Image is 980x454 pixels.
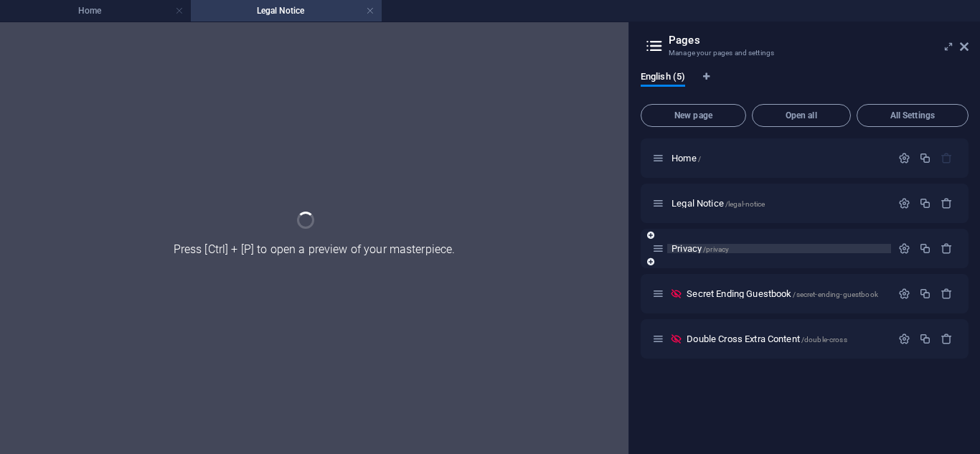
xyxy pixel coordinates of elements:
[863,111,962,120] span: All Settings
[801,336,847,344] span: /double-cross
[941,288,953,300] div: Remove
[667,199,891,208] div: Legal Notice/legal-notice
[672,153,701,164] span: Click to open page
[669,47,940,60] h3: Manage your pages and settings
[919,288,931,300] div: Duplicate
[667,153,891,163] div: Home/
[898,152,910,164] div: Settings
[698,155,701,163] span: /
[941,242,953,255] div: Remove
[647,111,740,120] span: New page
[682,289,891,298] div: Secret Ending Guestbook/secret-ending-guestbook
[641,104,746,127] button: New page
[758,111,844,120] span: Open all
[672,243,729,254] span: Click to open page
[941,197,953,209] div: Remove
[667,244,891,253] div: Privacy/privacy
[687,288,878,299] span: Click to open page
[703,245,729,253] span: /privacy
[641,71,969,98] div: Language Tabs
[919,197,931,209] div: Duplicate
[793,290,877,298] span: /secret-ending-guestbook
[682,334,891,344] div: Double Cross Extra Content/double-cross
[725,200,765,208] span: /legal-notice
[669,34,969,47] h2: Pages
[919,152,931,164] div: Duplicate
[941,152,953,164] div: The startpage cannot be deleted
[898,288,910,300] div: Settings
[191,3,382,19] h4: Legal Notice
[941,333,953,345] div: Remove
[641,68,685,88] span: English (5)
[898,333,910,345] div: Settings
[857,104,969,127] button: All Settings
[919,333,931,345] div: Duplicate
[687,334,847,344] span: Click to open page
[898,242,910,255] div: Settings
[752,104,851,127] button: Open all
[898,197,910,209] div: Settings
[672,198,765,209] span: Legal Notice
[919,242,931,255] div: Duplicate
